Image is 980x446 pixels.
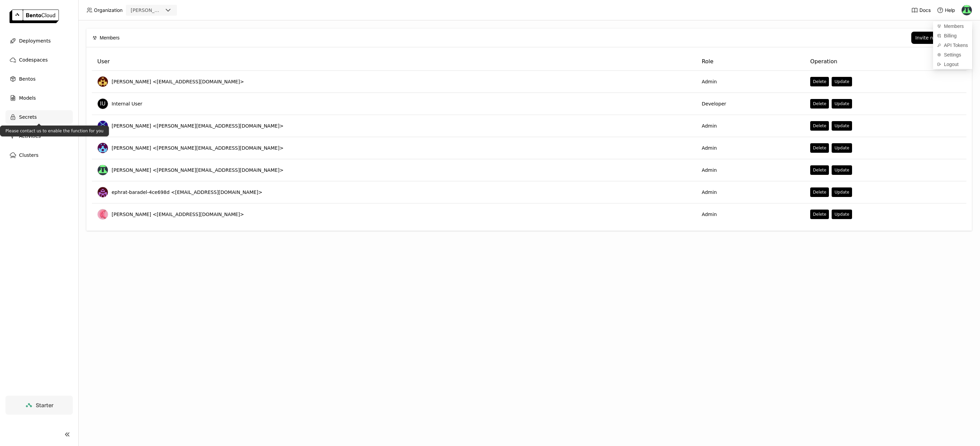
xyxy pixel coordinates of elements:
[98,143,108,153] img: Carson Boden
[19,37,51,45] span: Deployments
[98,77,108,87] img: Agastya Mondal
[805,53,966,71] th: Operation
[36,402,53,409] span: Starter
[933,60,972,69] div: Logout
[98,187,108,197] img: ephrat-baradel-4ce698d
[5,91,73,105] a: Models
[696,93,805,115] td: Developer
[933,40,972,50] a: API Tokens
[696,71,805,93] td: Admin
[915,35,962,40] div: Invite new member
[94,7,122,13] span: Organization
[92,53,696,71] th: User
[696,137,805,159] td: Admin
[944,52,961,58] span: Settings
[944,33,957,39] span: Billing
[810,210,829,219] button: Delete
[696,53,805,71] th: Role
[163,7,164,14] input: Selected strella.
[98,121,108,131] img: Matt Weiss
[832,210,852,219] button: Update
[5,34,73,48] a: Deployments
[112,78,244,85] span: [PERSON_NAME] <[EMAIL_ADDRESS][DOMAIN_NAME]>
[5,110,73,124] a: Secrets
[112,211,244,218] span: [PERSON_NAME] <[EMAIL_ADDRESS][DOMAIN_NAME]>
[832,143,852,153] button: Update
[696,159,805,181] td: Admin
[810,165,829,175] button: Delete
[832,99,852,109] button: Update
[696,115,805,137] td: Admin
[937,7,955,14] div: Help
[19,75,35,83] span: Bentos
[810,143,829,153] button: Delete
[98,165,108,175] img: Sean O'Callahan
[919,7,931,13] span: Docs
[911,32,966,44] button: Invite new member
[112,167,283,174] span: [PERSON_NAME] <[PERSON_NAME][EMAIL_ADDRESS][DOMAIN_NAME]>
[696,203,805,225] td: Admin
[5,53,73,67] a: Codespaces
[832,77,852,86] button: Update
[10,10,59,23] img: logo
[810,77,829,86] button: Delete
[832,165,852,175] button: Update
[944,61,959,67] span: Logout
[945,7,955,13] span: Help
[810,187,829,197] button: Delete
[112,122,283,129] span: [PERSON_NAME] <[PERSON_NAME][EMAIL_ADDRESS][DOMAIN_NAME]>
[112,100,142,107] span: Internal User
[97,98,108,109] div: Internal User
[19,56,48,64] span: Codespaces
[933,31,972,40] a: Billing
[98,209,108,219] img: Zuyang Liu
[810,99,829,109] button: Delete
[131,7,163,14] div: [PERSON_NAME]
[5,148,73,162] a: Clusters
[944,23,964,29] span: Members
[5,72,73,86] a: Bentos
[810,121,829,131] button: Delete
[112,189,262,196] span: ephrat-baradel-4ce698d <[EMAIL_ADDRESS][DOMAIN_NAME]>
[832,121,852,131] button: Update
[19,94,36,102] span: Models
[933,21,972,31] a: Members
[98,99,108,109] div: IU
[832,187,852,197] button: Update
[19,113,37,121] span: Secrets
[5,396,73,415] a: Starter
[933,50,972,60] a: Settings
[696,181,805,203] td: Admin
[962,5,972,15] img: Sean O'Callahan
[100,34,119,42] span: Members
[112,145,283,151] span: [PERSON_NAME] <[PERSON_NAME][EMAIL_ADDRESS][DOMAIN_NAME]>
[911,7,931,14] a: Docs
[944,42,968,48] span: API Tokens
[19,151,38,159] span: Clusters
